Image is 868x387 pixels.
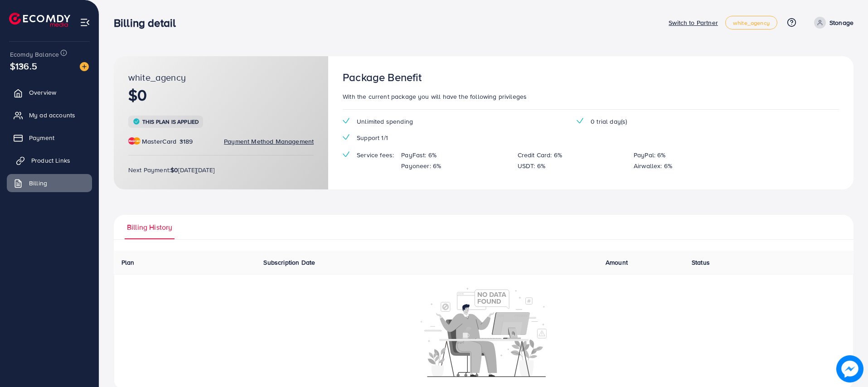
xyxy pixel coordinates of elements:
h3: Package Benefit [343,71,422,84]
span: white_agency [733,20,770,26]
h1: $0 [128,86,314,105]
a: Payment [7,129,92,147]
img: tick [133,118,140,125]
span: Billing History [127,222,172,232]
span: Support 1/1 [357,133,388,142]
span: Overview [29,88,56,97]
span: Payment [29,133,54,142]
span: Service fees: [357,150,394,160]
img: brand [128,137,141,145]
p: Next Payment: [DATE][DATE] [128,164,314,175]
span: Billing [29,179,47,188]
p: With the current package you will have the following privileges [343,91,839,102]
img: image [80,62,89,71]
img: tick [343,118,349,124]
span: This plan is applied [142,118,199,126]
span: Unlimited spending [357,117,413,126]
span: 3189 [179,137,193,146]
span: My ad accounts [29,111,75,120]
span: Product Links [31,156,70,165]
a: Overview [7,83,92,102]
h3: Billing detail [114,16,183,29]
span: $136.5 [10,59,37,73]
span: Subscription Date [263,258,315,267]
p: Stonage [829,17,853,28]
p: PayFast: 6% [401,150,436,160]
p: Credit Card: 6% [518,150,562,160]
span: Status [692,258,710,267]
a: white_agency [725,16,777,29]
a: Product Links [7,151,92,169]
span: Amount [606,258,628,267]
img: menu [80,17,90,28]
p: Airwallex: 6% [634,160,672,171]
span: Plan [121,258,135,267]
span: white_agency [128,71,186,84]
p: Switch to Partner [669,17,718,28]
strong: $0 [170,165,178,174]
p: USDT: 6% [518,160,545,171]
a: Stonage [810,17,853,29]
img: tick [343,151,349,157]
img: No account [421,286,547,377]
span: 0 trial day(s) [591,117,627,126]
span: MasterCard [142,137,177,146]
img: image [836,355,863,382]
a: Billing [7,174,92,192]
p: Payoneer: 6% [401,160,441,171]
img: tick [577,118,583,124]
span: Payment Method Management [224,137,314,146]
a: My ad accounts [7,106,92,124]
span: Ecomdy Balance [10,50,59,59]
p: PayPal: 6% [634,150,666,160]
img: logo [9,13,70,27]
img: tick [343,134,349,140]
